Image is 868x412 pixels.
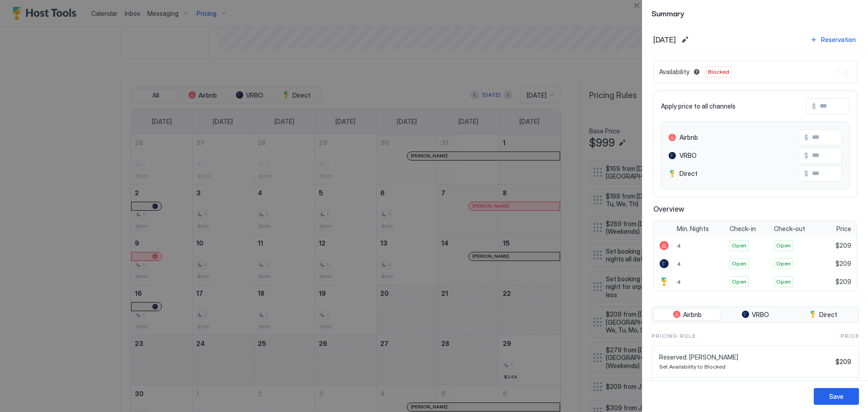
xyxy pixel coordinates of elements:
span: Open [776,278,791,286]
span: Check-in [730,225,756,233]
span: 4 [677,260,681,267]
span: Check-out [774,225,805,233]
span: Overview [653,204,857,213]
button: Edit date range [679,34,690,45]
span: Open [776,242,791,250]
span: Price [836,225,851,233]
button: Save [814,388,859,405]
span: [DATE] [653,35,676,44]
span: $ [804,133,808,142]
span: Direct [819,311,837,319]
div: tab-group [651,306,859,323]
button: Direct [790,308,857,321]
span: Price [840,332,859,340]
span: $ [804,152,808,160]
span: Availability [659,68,689,76]
span: $209 [835,358,851,366]
span: Direct [679,170,698,178]
span: Min. Nights [677,225,709,233]
span: $209 [835,278,851,286]
button: Airbnb [654,308,721,321]
span: Blocked [708,68,729,76]
span: Open [732,242,746,250]
div: Save [829,392,844,401]
span: Open [732,278,746,286]
span: Pricing Rule [651,332,696,340]
span: 4 [677,242,681,249]
span: Summary [651,7,859,19]
span: VRBO [679,152,697,160]
button: VRBO [722,308,788,321]
button: Blocked dates override all pricing rules and remain unavailable until manually unblocked [691,66,702,77]
span: Set Availability to Blocked [659,363,832,370]
span: VRBO [752,311,769,319]
span: Open [776,260,791,268]
span: Airbnb [679,133,698,142]
span: 4 [677,279,681,285]
button: Reservation [809,33,857,46]
span: $ [812,102,816,110]
div: Reservation [821,35,856,44]
span: Apply price to all channels [661,102,736,110]
span: Open [732,260,746,268]
span: $ [804,170,808,178]
span: Reserved: [PERSON_NAME] [659,353,832,361]
span: $209 [835,242,851,250]
span: Airbnb [683,311,702,319]
span: $209 [835,260,851,268]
